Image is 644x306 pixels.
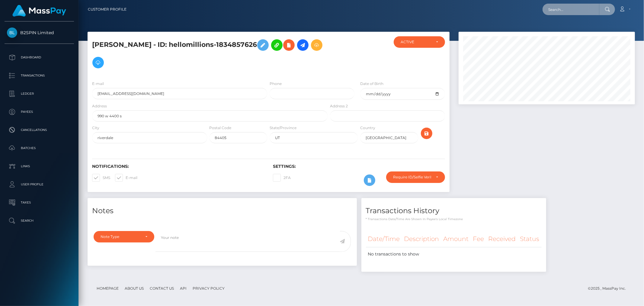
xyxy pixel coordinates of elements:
p: Ledger [7,89,72,98]
a: Homepage [94,284,121,293]
p: Links [7,162,72,171]
a: Payees [5,104,74,119]
h4: Transactions History [366,206,542,216]
a: Cancellations [5,122,74,138]
label: Address 2 [330,103,348,109]
a: User Profile [5,177,74,192]
a: Transactions [5,68,74,83]
th: Description [402,231,441,247]
label: Phone [270,81,282,86]
p: Taxes [7,198,72,207]
div: Note Type [101,234,140,239]
a: Ledger [5,86,74,101]
a: Privacy Policy [190,284,227,293]
td: No transactions to show [366,247,542,261]
button: Require ID/Selfie Verification [386,171,445,183]
h6: Notifications: [92,164,264,169]
th: Fee [471,231,486,247]
div: ACTIVE [401,40,431,44]
a: Search [5,213,74,228]
label: E-mail [115,174,137,182]
a: API [178,284,189,293]
label: SMS [92,174,110,182]
img: B2SPIN Limited [7,28,17,38]
a: Contact Us [147,284,176,293]
label: 2FA [273,174,291,182]
span: B2SPIN Limited [5,30,74,35]
p: User Profile [7,180,72,189]
p: Cancellations [7,125,72,135]
a: Initiate Payout [297,39,309,51]
label: State/Province [270,125,296,131]
a: Batches [5,141,74,156]
label: Address [92,103,107,109]
a: Customer Profile [88,3,127,16]
a: Links [5,159,74,174]
label: City [92,125,99,131]
label: Date of Birth [360,81,383,86]
p: Search [7,216,72,225]
p: Transactions [7,71,72,80]
a: About Us [122,284,146,293]
p: Batches [7,144,72,153]
input: Search... [543,4,599,15]
button: ACTIVE [394,36,445,48]
p: * Transactions date/time are shown in payee's local timezone [366,217,542,221]
th: Amount [441,231,471,247]
a: Taxes [5,195,74,210]
h6: Settings: [273,164,445,169]
label: Country [360,125,375,131]
label: E-mail [92,81,104,86]
button: Note Type [94,231,154,243]
p: Dashboard [7,53,72,62]
th: Received [486,231,518,247]
div: © 2025 , MassPay Inc. [588,285,630,292]
div: Require ID/Selfie Verification [393,175,431,180]
h5: [PERSON_NAME] - ID: hellomillions-1834857626 [92,36,324,71]
th: Date/Time [366,231,402,247]
label: Postal Code [210,125,232,131]
a: Dashboard [5,50,74,65]
p: Payees [7,107,72,116]
img: MassPay Logo [12,5,66,17]
th: Status [518,231,542,247]
h4: Notes [92,206,352,216]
